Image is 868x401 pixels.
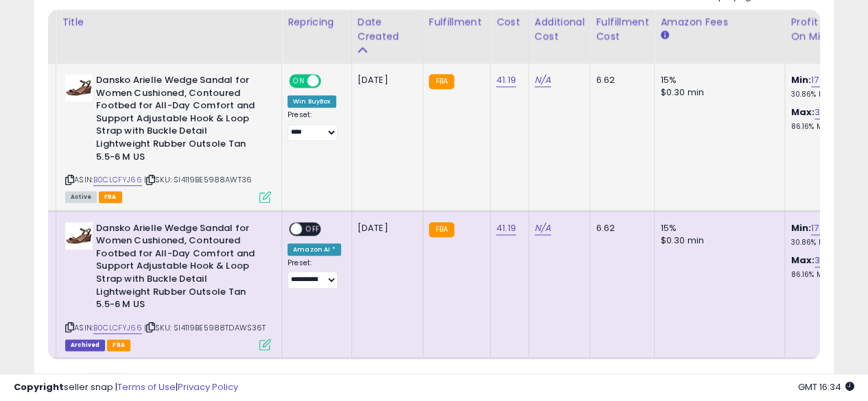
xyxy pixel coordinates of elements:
[811,73,832,87] a: 17.85
[288,110,341,141] div: Preset:
[790,254,814,267] b: Max:
[319,75,341,87] span: OFF
[660,86,774,99] div: $0.30 min
[357,222,412,234] div: [DATE]
[496,221,516,235] a: 41.19
[65,222,271,350] div: ASIN:
[660,15,779,29] div: Amazon Fees
[178,380,238,393] a: Privacy Policy
[496,15,523,29] div: Cost
[65,222,93,250] img: 31RV7T4PLZL._SL40_.jpg
[814,106,836,119] a: 36.21
[288,258,341,289] div: Preset:
[65,339,105,351] span: Listings that have been deleted from Seller Central
[798,380,854,393] span: 2025-08-12 16:34 GMT
[496,73,516,87] a: 41.19
[596,222,644,234] div: 6.62
[596,74,644,86] div: 6.62
[429,74,454,89] small: FBA
[660,29,668,42] small: Amazon Fees.
[117,380,176,393] a: Terms of Use
[535,73,551,87] a: N/A
[65,74,93,101] img: 31RV7T4PLZL._SL40_.jpg
[96,222,263,315] b: Dansko Arielle Wedge Sandal for Women Cushioned, Contoured Footbed for All-Day Comfort and Suppor...
[790,73,811,86] b: Min:
[535,221,551,235] a: N/A
[660,234,774,247] div: $0.30 min
[107,339,130,351] span: FBA
[429,15,484,29] div: Fulfillment
[288,243,341,256] div: Amazon AI *
[290,75,307,87] span: ON
[660,222,774,234] div: 15%
[93,174,142,186] a: B0CLCFYJ66
[660,74,774,86] div: 15%
[14,381,238,394] div: seller snap | |
[62,15,276,29] div: Title
[65,74,271,202] div: ASIN:
[811,221,832,235] a: 17.85
[357,15,417,44] div: Date Created
[288,95,336,108] div: Win BuyBox
[14,380,64,393] strong: Copyright
[596,15,648,44] div: Fulfillment Cost
[99,191,122,203] span: FBA
[790,106,814,119] b: Max:
[96,74,263,167] b: Dansko Arielle Wedge Sandal for Women Cushioned, Contoured Footbed for All-Day Comfort and Suppor...
[814,254,836,267] a: 36.21
[288,15,346,29] div: Repricing
[357,74,412,86] div: [DATE]
[144,174,252,185] span: | SKU: SI4119BE5988AWT36
[93,322,142,334] a: B0CLCFYJ66
[790,221,811,234] b: Min:
[302,223,324,234] span: OFF
[429,222,454,237] small: FBA
[65,191,97,203] span: All listings currently available for purchase on Amazon
[535,15,585,44] div: Additional Cost
[144,322,266,333] span: | SKU: SI4119BE5988TDAWS36T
